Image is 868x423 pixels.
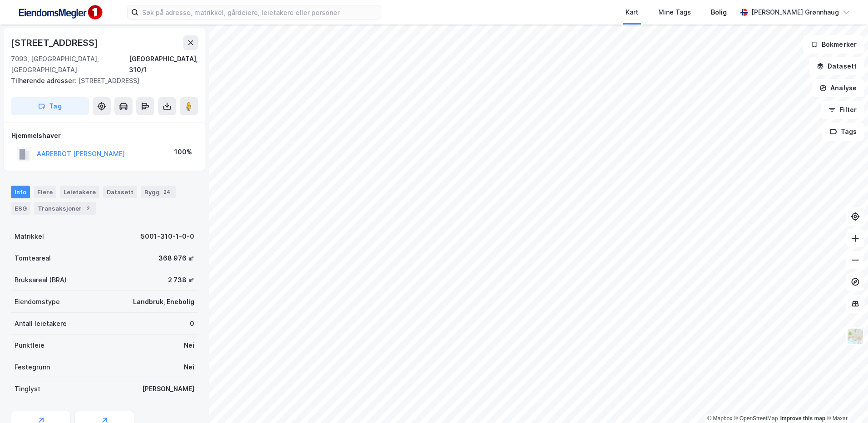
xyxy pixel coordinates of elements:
[15,275,67,285] div: Bruksareal (BRA)
[11,77,78,84] span: Tilhørende adresser:
[60,186,99,198] div: Leietakere
[184,362,194,373] div: Nei
[11,202,30,215] div: ESG
[162,187,172,197] div: 24
[190,318,194,329] div: 0
[823,379,868,423] div: Kontrollprogram for chat
[809,57,864,75] button: Datasett
[734,415,778,422] a: OpenStreetMap
[780,415,825,422] a: Improve this map
[15,253,51,264] div: Tomteareal
[821,101,864,119] button: Filter
[823,379,868,423] iframe: Chat Widget
[658,7,691,18] div: Mine Tags
[158,253,194,264] div: 368 976 ㎡
[707,415,732,422] a: Mapbox
[34,202,96,215] div: Transaksjoner
[15,340,44,351] div: Punktleie
[15,384,40,394] div: Tinglyst
[184,340,194,351] div: Nei
[103,186,137,198] div: Datasett
[141,231,194,242] div: 5001-310-1-0-0
[11,97,89,115] button: Tag
[15,231,44,242] div: Matrikkel
[751,7,839,18] div: [PERSON_NAME] Grønnhaug
[168,275,194,285] div: 2 738 ㎡
[11,186,30,198] div: Info
[847,328,864,345] img: Z
[11,75,191,86] div: [STREET_ADDRESS]
[15,362,50,373] div: Festegrunn
[142,384,194,394] div: [PERSON_NAME]
[15,296,60,307] div: Eiendomstype
[11,35,100,50] div: [STREET_ADDRESS]
[15,2,105,23] img: F4PB6Px+NJ5v8B7XTbfpPpyloAAAAASUVORK5CYII=
[711,7,727,18] div: Bolig
[133,296,194,307] div: Landbruk, Enebolig
[812,79,864,97] button: Analyse
[141,186,176,198] div: Bygg
[84,204,93,213] div: 2
[822,123,864,141] button: Tags
[11,130,197,141] div: Hjemmelshaver
[11,54,129,75] div: 7093, [GEOGRAPHIC_DATA], [GEOGRAPHIC_DATA]
[174,147,192,157] div: 100%
[803,35,864,54] button: Bokmerker
[138,5,381,19] input: Søk på adresse, matrikkel, gårdeiere, leietakere eller personer
[626,7,638,18] div: Kart
[129,54,198,75] div: [GEOGRAPHIC_DATA], 310/1
[15,318,67,329] div: Antall leietakere
[34,186,56,198] div: Eiere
